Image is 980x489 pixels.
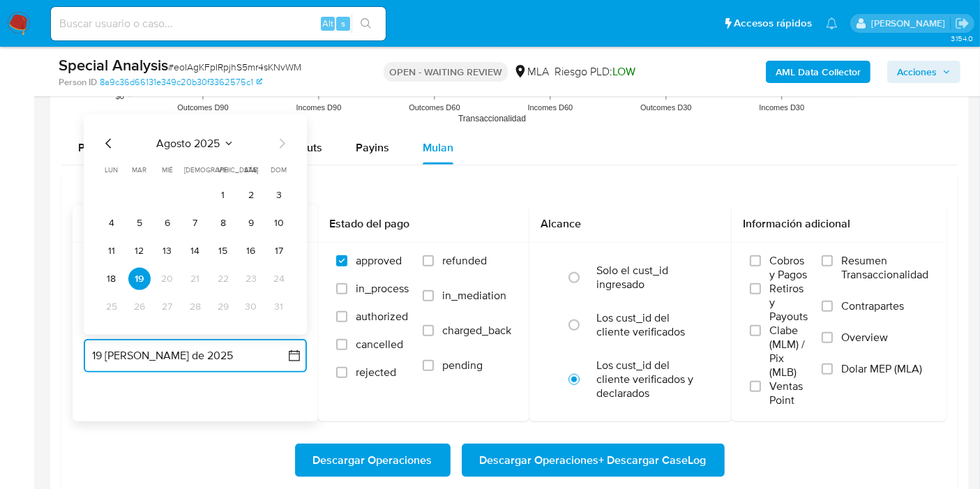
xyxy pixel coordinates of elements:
span: Accesos rápidos [734,16,812,31]
input: Buscar usuario o caso... [51,15,386,33]
button: AML Data Collector [766,61,870,83]
p: OPEN - WAITING REVIEW [384,62,508,82]
div: MLA [513,64,549,80]
a: Salir [955,16,970,31]
span: # eoIAgKFpIRpjhS5mr4sKNvWM [168,60,301,74]
span: Riesgo PLD: [555,64,635,80]
p: micaelaestefania.gonzalez@mercadolibre.com [871,17,950,30]
b: Person ID [59,76,97,89]
b: Special Analysis [59,54,168,76]
a: 8a9c36d66131e349c20b30f3362575c1 [100,76,262,89]
span: Alt [322,17,333,30]
span: LOW [612,63,635,80]
span: s [341,17,345,30]
b: AML Data Collector [776,61,861,83]
span: 3.154.0 [951,33,973,44]
a: Notificaciones [826,17,838,29]
span: Acciones [897,61,937,83]
button: Acciones [887,61,960,83]
button: search-icon [352,14,380,33]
